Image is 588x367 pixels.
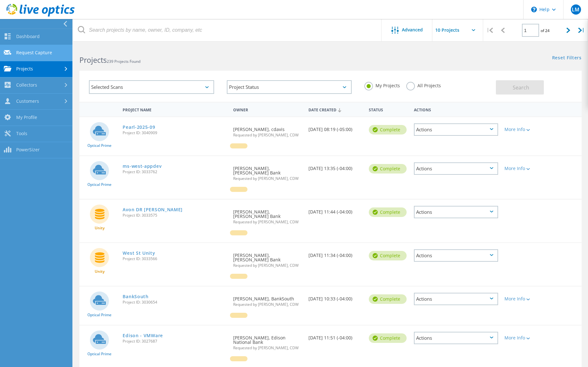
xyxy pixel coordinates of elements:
[230,117,305,143] div: [PERSON_NAME], cdavis
[369,164,407,174] div: Complete
[531,7,537,12] svg: \n
[414,332,498,344] div: Actions
[230,200,305,230] div: [PERSON_NAME], [PERSON_NAME] Bank
[366,103,411,115] div: Status
[414,162,498,175] div: Actions
[123,300,227,304] span: Project ID: 3030654
[233,346,302,350] span: Requested by [PERSON_NAME], CDW
[233,264,302,267] span: Requested by [PERSON_NAME], CDW
[369,125,407,134] div: Complete
[233,133,302,137] span: Requested by [PERSON_NAME], CDW
[87,352,112,356] span: Optical Prime
[364,82,400,88] label: My Projects
[504,166,538,171] div: More Info
[233,177,302,180] span: Requested by [PERSON_NAME], CDW
[414,206,498,218] div: Actions
[123,125,155,129] a: Pearl-2025-09
[123,170,227,174] span: Project ID: 3033762
[305,156,366,177] div: [DATE] 13:35 (-04:00)
[73,19,382,41] input: Search projects by name, owner, ID, company, etc
[89,80,214,94] div: Selected Scans
[305,243,366,264] div: [DATE] 11:34 (-04:00)
[369,294,407,304] div: Complete
[227,80,352,94] div: Project Status
[369,333,407,343] div: Complete
[541,28,550,33] span: of 24
[305,117,366,138] div: [DATE] 08:19 (-05:00)
[496,80,544,95] button: Search
[411,103,501,115] div: Actions
[305,286,366,307] div: [DATE] 10:33 (-04:00)
[305,103,366,115] div: Date Created
[572,7,579,12] span: LM
[119,103,230,115] div: Project Name
[233,303,302,306] span: Requested by [PERSON_NAME], CDW
[123,251,155,255] a: West St Unity
[95,270,105,273] span: Unity
[552,56,582,61] a: Reset Filters
[305,200,366,220] div: [DATE] 11:44 (-04:00)
[123,131,227,135] span: Project ID: 3040909
[123,257,227,261] span: Project ID: 3033566
[230,286,305,313] div: [PERSON_NAME], BankSouth
[483,19,496,42] div: |
[230,243,305,274] div: [PERSON_NAME], [PERSON_NAME] Bank
[402,28,423,32] span: Advanced
[504,127,538,132] div: More Info
[107,59,140,64] span: 239 Projects Found
[123,213,227,217] span: Project ID: 3033575
[87,183,112,187] span: Optical Prime
[79,55,107,65] b: Projects
[414,123,498,136] div: Actions
[504,297,538,301] div: More Info
[87,313,112,317] span: Optical Prime
[123,333,163,338] a: Edison - VMWare
[230,103,305,115] div: Owner
[504,336,538,340] div: More Info
[230,325,305,356] div: [PERSON_NAME], Edison National Bank
[406,82,441,88] label: All Projects
[230,156,305,187] div: [PERSON_NAME], [PERSON_NAME] Bank
[513,84,529,91] span: Search
[95,226,105,230] span: Unity
[87,144,112,147] span: Optical Prime
[414,249,498,262] div: Actions
[305,325,366,346] div: [DATE] 11:51 (-04:00)
[123,164,161,168] a: ms-west-appdev
[369,207,407,217] div: Complete
[233,220,302,224] span: Requested by [PERSON_NAME], CDW
[123,207,183,212] a: Avon DR [PERSON_NAME]
[575,19,588,42] div: |
[123,294,148,299] a: BankSouth
[6,13,75,18] a: Live Optics Dashboard
[369,251,407,260] div: Complete
[414,293,498,305] div: Actions
[123,339,227,343] span: Project ID: 3027687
